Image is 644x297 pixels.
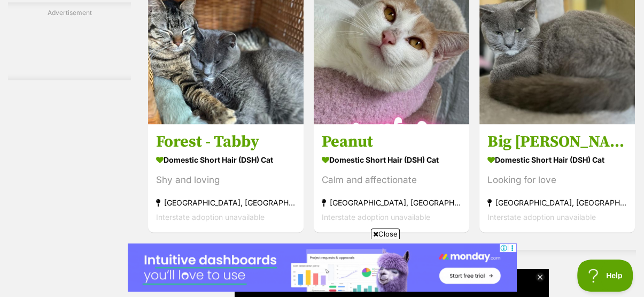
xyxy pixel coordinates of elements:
[378,1,388,9] img: iconc.png
[322,213,430,222] span: Interstate adoption unavailable
[1,1,10,10] img: consumer-privacy-logo.png
[156,196,296,210] strong: [GEOGRAPHIC_DATA], [GEOGRAPHIC_DATA]
[322,196,461,210] strong: [GEOGRAPHIC_DATA], [GEOGRAPHIC_DATA]
[322,132,461,153] h3: Peanut
[487,153,627,168] strong: Domestic Short Hair (DSH) Cat
[479,124,635,233] a: Big [PERSON_NAME] Domestic Short Hair (DSH) Cat Looking for love [GEOGRAPHIC_DATA], [GEOGRAPHIC_D...
[156,153,296,168] strong: Domestic Short Hair (DSH) Cat
[156,213,265,222] span: Interstate adoption unavailable
[487,196,627,210] strong: [GEOGRAPHIC_DATA], [GEOGRAPHIC_DATA]
[487,213,596,222] span: Interstate adoption unavailable
[322,153,461,168] strong: Domestic Short Hair (DSH) Cat
[314,124,469,233] a: Peanut Domestic Short Hair (DSH) Cat Calm and affectionate [GEOGRAPHIC_DATA], [GEOGRAPHIC_DATA] I...
[322,173,461,188] div: Calm and affectionate
[371,229,400,239] span: Close
[156,173,296,188] div: Shy and loving
[8,3,131,81] div: Advertisement
[148,124,304,233] a: Forest - Tabby Domestic Short Hair (DSH) Cat Shy and loving [GEOGRAPHIC_DATA], [GEOGRAPHIC_DATA] ...
[156,132,296,153] h3: Forest - Tabby
[487,132,627,153] h3: Big [PERSON_NAME]
[128,243,517,292] iframe: Advertisement
[487,173,627,188] div: Looking for love
[577,260,633,292] iframe: Help Scout Beacon - Open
